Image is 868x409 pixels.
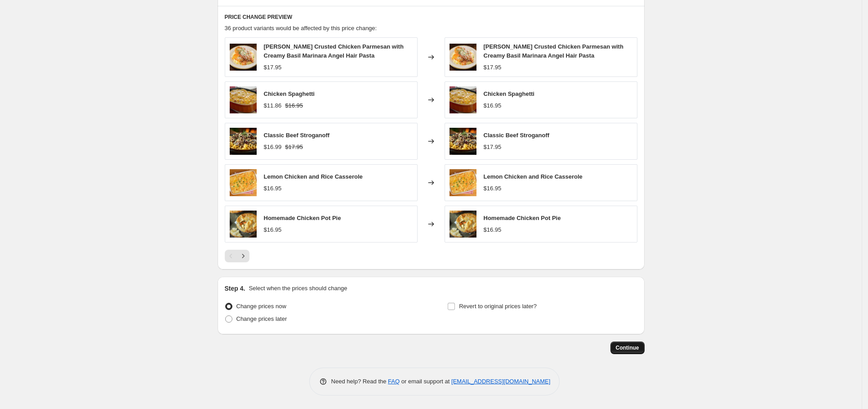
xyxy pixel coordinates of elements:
[225,25,377,31] span: 36 product variants would be affected by this price change:
[264,63,282,72] div: $17.95
[285,101,303,110] strike: $16.95
[451,378,550,385] a: [EMAIL_ADDRESS][DOMAIN_NAME]
[264,173,363,180] span: Lemon Chicken and Rice Casserole
[264,90,315,97] span: Chicken Spaghetti
[264,43,404,59] span: [PERSON_NAME] Crusted Chicken Parmesan with Creamy Basil Marinara Angel Hair Pasta
[616,344,639,351] span: Continue
[264,101,282,110] div: $11.86
[230,86,257,113] img: Southwestern-Chicken-Spaghetti_80x.jpg
[331,378,388,385] span: Need help? Read the
[264,184,282,193] div: $16.95
[225,284,245,293] h2: Step 4.
[610,342,645,354] button: Continue
[264,215,341,221] span: Homemade Chicken Pot Pie
[236,303,286,310] span: Change prices now
[459,303,537,310] span: Revert to original prices later?
[484,225,502,234] div: $16.95
[484,184,502,193] div: $16.95
[484,90,534,97] span: Chicken Spaghetti
[484,132,550,139] span: Classic Beef Stroganoff
[450,44,476,71] img: Chicken-Parmesan-2_80x.jpg
[285,143,303,152] strike: $17.95
[450,128,476,155] img: Classic_Beef_Stroganoff_80x.png
[230,169,257,196] img: artichoke_casserole_80x.jpg
[484,43,623,59] span: [PERSON_NAME] Crusted Chicken Parmesan with Creamy Basil Marinara Angel Hair Pasta
[400,378,451,385] span: or email support at
[388,378,400,385] a: FAQ
[450,169,476,196] img: artichoke_casserole_80x.jpg
[484,63,502,72] div: $17.95
[264,225,282,234] div: $16.95
[264,143,282,152] div: $16.99
[249,284,347,293] p: Select when the prices should change
[450,211,476,238] img: chicken_pot_pie_80x.jpeg
[225,250,249,262] nav: Pagination
[264,132,330,139] span: Classic Beef Stroganoff
[484,173,583,180] span: Lemon Chicken and Rice Casserole
[225,13,637,21] h6: PRICE CHANGE PREVIEW
[484,143,502,152] div: $17.95
[236,315,287,322] span: Change prices later
[484,101,502,110] div: $16.95
[237,250,249,262] button: Next
[230,44,257,71] img: Chicken-Parmesan-2_80x.jpg
[450,86,476,113] img: Southwestern-Chicken-Spaghetti_80x.jpg
[484,215,561,221] span: Homemade Chicken Pot Pie
[230,211,257,238] img: chicken_pot_pie_80x.jpeg
[230,128,257,155] img: Classic_Beef_Stroganoff_80x.png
